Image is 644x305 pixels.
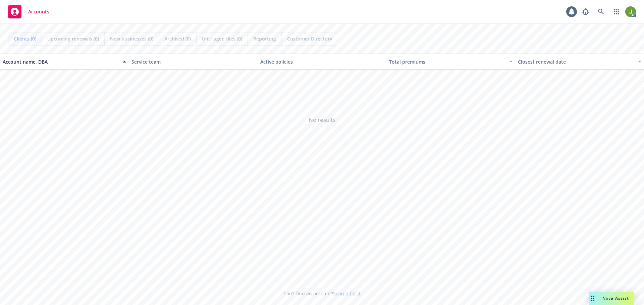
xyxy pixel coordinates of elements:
[258,54,386,70] button: Active policies
[164,35,191,42] span: Archived (0)
[610,5,623,18] a: Switch app
[589,292,597,305] div: Drag to move
[202,35,242,42] span: Untriaged files (0)
[579,5,592,18] a: Report a Bug
[389,58,505,65] div: Total premiums
[253,35,276,42] span: Reporting
[602,295,629,301] span: Nova Assist
[47,35,99,42] span: Upcoming renewals (0)
[260,58,384,65] div: Active policies
[283,290,361,297] span: Can't find an account?
[518,58,634,65] div: Closest renewal date
[131,58,255,65] div: Service team
[625,6,636,17] img: photo
[333,290,361,297] a: Search for it
[386,54,515,70] button: Total premiums
[14,35,36,42] span: Clients (0)
[594,5,608,18] a: Search
[110,35,153,42] span: New businesses (0)
[5,2,52,21] a: Accounts
[287,35,332,42] span: Customer Directory
[589,292,634,305] button: Nova Assist
[28,9,49,14] span: Accounts
[515,54,644,70] button: Closest renewal date
[129,54,258,70] button: Service team
[3,58,119,65] div: Account name, DBA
